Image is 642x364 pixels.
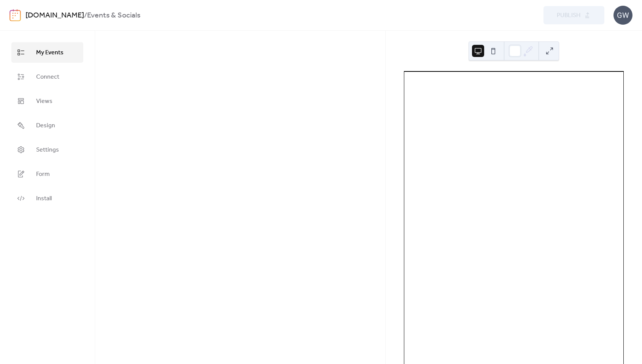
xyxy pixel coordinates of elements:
[11,42,83,63] a: My Events
[36,194,52,203] span: Install
[11,188,83,209] a: Install
[613,6,632,25] div: GW
[11,139,83,160] a: Settings
[84,8,87,23] b: /
[11,164,83,184] a: Form
[36,97,52,106] span: Views
[36,146,59,155] span: Settings
[11,66,83,87] a: Connect
[36,170,50,179] span: Form
[36,48,64,57] span: My Events
[10,9,21,21] img: logo
[36,121,55,130] span: Design
[11,115,83,136] a: Design
[36,73,59,82] span: Connect
[87,8,140,23] b: Events & Socials
[25,8,84,23] a: [DOMAIN_NAME]
[11,91,83,111] a: Views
